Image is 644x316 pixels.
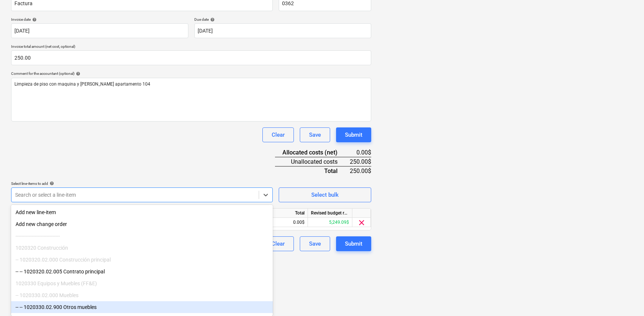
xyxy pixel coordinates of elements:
div: Invoice date [11,17,188,22]
div: Widget de chat [607,280,644,316]
div: -- 1020320.02.000 Construcción principal [11,254,273,266]
div: Unallocated costs [275,157,349,166]
span: clear [357,218,366,227]
div: 0.00$ [349,148,371,157]
div: 1020330 Equipos y Muebles (FF&E) [11,277,273,289]
div: -- 1020330.02.000 Muebles [11,289,273,301]
input: Invoice date not specified [11,23,188,38]
span: help [74,71,80,76]
button: Save [300,236,330,251]
input: Invoice total amount (net cost, optional) [11,50,371,65]
div: Select bulk [311,190,339,200]
div: Comment for the accountant (optional) [11,71,371,76]
button: Clear [262,236,294,251]
div: 5,249.09$ [308,218,352,227]
div: Submit [345,239,362,249]
button: Clear [262,127,294,142]
div: -- -- 1020320.02.005 Contrato principal [11,266,273,277]
div: Clear [272,130,285,140]
div: Add new line-item [11,206,273,218]
div: Save [309,130,321,140]
div: Total [264,209,308,218]
div: 1020320 Construcción [11,242,273,254]
div: ------------------------------ [11,230,273,242]
div: Add new change order [11,218,273,230]
span: help [31,17,37,22]
div: 0.00$ [264,218,308,227]
div: -- -- 1020330.02.900 Otros muebles [11,301,273,313]
div: Total [275,166,349,175]
p: Invoice total amount (net cost, optional) [11,44,371,50]
span: Limpieza de piso con maquina y [PERSON_NAME] apartamento 104 [14,82,150,87]
span: help [209,17,215,22]
div: Revised budget remaining [308,209,352,218]
div: Select line-items to add [11,181,273,186]
div: Clear [272,239,285,249]
div: Due date [194,17,372,22]
div: Allocated costs (net) [275,148,349,157]
input: Due date not specified [194,23,372,38]
div: Save [309,239,321,249]
div: Submit [345,130,362,140]
button: Save [300,127,330,142]
div: 250.00$ [349,157,371,166]
div: 250.00$ [349,166,371,175]
span: help [48,181,54,186]
button: Select bulk [279,187,371,202]
iframe: Chat Widget [607,280,644,316]
button: Submit [336,236,371,251]
button: Submit [336,127,371,142]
